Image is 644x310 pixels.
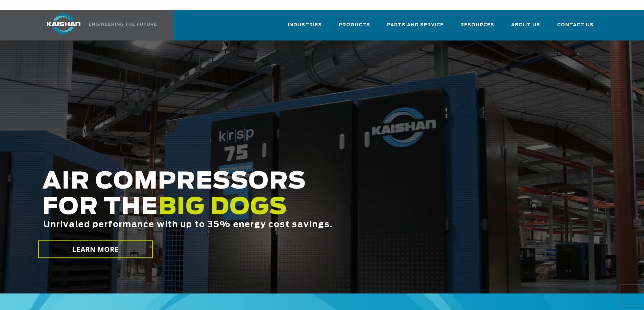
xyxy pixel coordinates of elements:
[288,21,322,29] span: Industries
[511,21,540,29] span: About Us
[339,16,370,39] a: Products
[89,23,157,26] img: Engineering the future
[387,16,444,39] a: Parts and Service
[460,16,494,39] a: Resources
[38,14,89,34] img: kaishan logo
[557,21,594,29] span: Contact Us
[511,16,540,39] a: About Us
[38,10,158,40] a: Kaishan USA
[460,21,494,29] span: Resources
[387,21,444,29] span: Parts and Service
[43,221,333,229] span: Unrivaled performance with up to 35% energy cost savings.
[557,16,594,39] a: Contact Us
[288,16,322,39] a: Industries
[72,245,119,254] span: LEARN MORE
[339,21,370,29] span: Products
[38,241,153,258] a: LEARN MORE
[42,169,507,250] h2: AIR COMPRESSORS FOR THE
[158,196,287,219] span: BIG DOGS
